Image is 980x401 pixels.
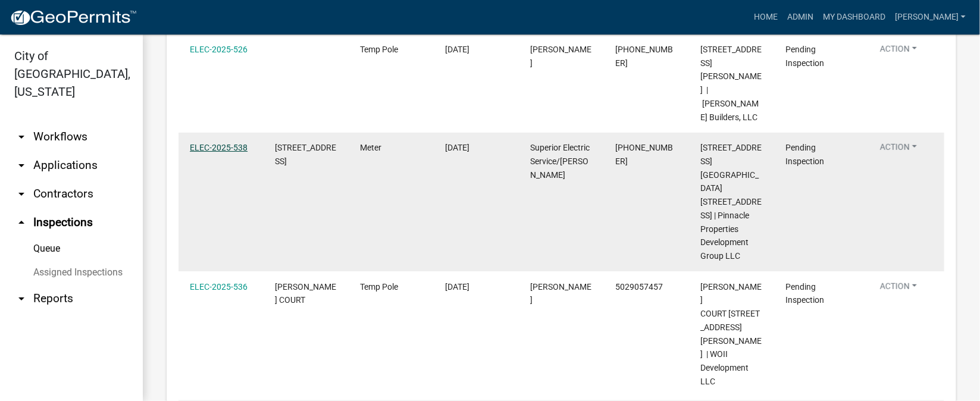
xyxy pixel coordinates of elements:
[360,282,398,292] span: Temp Pole
[530,143,590,180] span: Superior Electric Service/Martin Pelayo
[749,6,782,29] a: Home
[700,143,762,261] span: 3401 PRESTWICK SQUARE DRIVE 3413 PRESTWICK SQUARE DR., APT. #68 | Pinnacle Properties Development...
[445,280,508,294] div: [DATE]
[700,45,762,122] span: 7983 Stacy Springs Blvd. | Steve Thieneman Builders, LLC
[785,282,824,305] span: Pending Inspection
[700,282,762,386] span: ROBIN COURT 6509 Robin Court | WOII Development LLC
[445,141,508,155] div: [DATE]
[615,45,673,68] span: 502 616-5598
[445,43,508,57] div: [DATE]
[14,187,29,201] i: arrow_drop_down
[275,282,336,305] span: ROBIN COURT
[890,6,970,29] a: [PERSON_NAME]
[360,45,398,54] span: Temp Pole
[190,45,248,54] a: ELEC-2025-526
[871,43,926,60] button: Action
[190,143,248,152] a: ELEC-2025-538
[782,6,818,29] a: Admin
[530,282,591,305] span: Cindy Hunton
[275,143,336,166] span: 3401 PRESTWICK SQUARE DRIVE
[785,45,824,68] span: Pending Inspection
[14,215,29,230] i: arrow_drop_up
[360,143,381,152] span: Meter
[530,45,591,68] span: William B Crist Jr
[615,282,663,292] span: 5029057457
[871,280,926,297] button: Action
[14,292,29,306] i: arrow_drop_down
[14,130,29,144] i: arrow_drop_down
[871,141,926,158] button: Action
[14,158,29,173] i: arrow_drop_down
[190,282,248,292] a: ELEC-2025-536
[785,143,824,166] span: Pending Inspection
[818,6,890,29] a: My Dashboard
[615,143,673,166] span: 812-989-6363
